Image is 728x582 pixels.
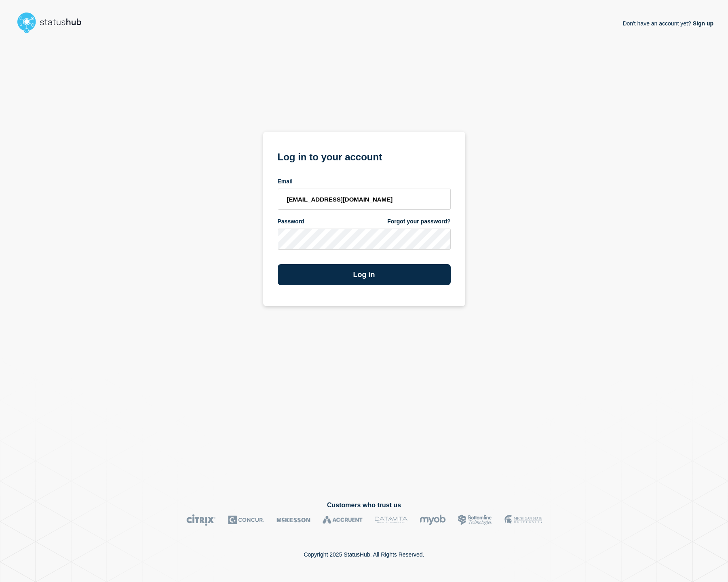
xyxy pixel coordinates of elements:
[278,229,451,250] input: password input
[278,218,304,225] span: Password
[15,10,91,36] img: StatusHub logo
[375,514,407,526] img: DataVita logo
[276,514,310,526] img: McKesson logo
[458,514,492,526] img: Bottomline logo
[504,514,542,526] img: MSU logo
[420,514,446,526] img: myob logo
[228,514,264,526] img: Concur logo
[304,551,424,558] p: Copyright 2025 StatusHub. All Rights Reserved.
[691,20,713,27] a: Sign up
[278,178,293,185] span: Email
[278,264,451,285] button: Log in
[15,502,713,509] h2: Customers who trust us
[622,14,713,33] p: Don't have an account yet?
[278,149,451,164] h1: Log in to your account
[387,218,450,225] a: Forgot your password?
[278,189,451,210] input: email input
[186,514,216,526] img: Citrix logo
[323,514,363,526] img: Accruent logo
